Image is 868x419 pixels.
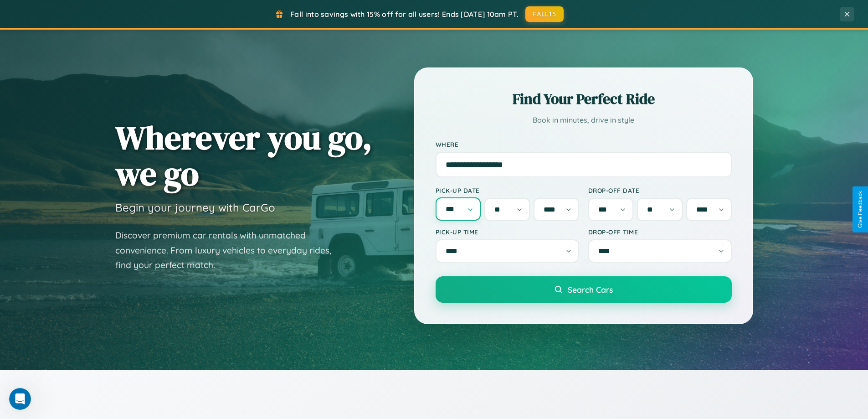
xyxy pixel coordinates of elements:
[588,186,732,194] label: Drop-off Date
[436,89,732,109] h2: Find Your Perfect Ride
[436,114,732,127] p: Book in minutes, drive in style
[115,119,372,191] h1: Wherever you go, we go
[115,228,343,273] p: Discover premium car rentals with unmatched convenience. From luxury vehicles to everyday rides, ...
[9,388,31,410] iframe: Intercom live chat
[588,228,732,236] label: Drop-off Time
[436,140,732,148] label: Where
[436,276,732,303] button: Search Cars
[525,6,564,22] button: FALL15
[436,186,579,194] label: Pick-up Date
[290,10,519,19] span: Fall into savings with 15% off for all users! Ends [DATE] 10am PT.
[568,285,613,295] span: Search Cars
[436,228,579,236] label: Pick-up Time
[115,201,275,214] h3: Begin your journey with CarGo
[857,191,863,228] div: Give Feedback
